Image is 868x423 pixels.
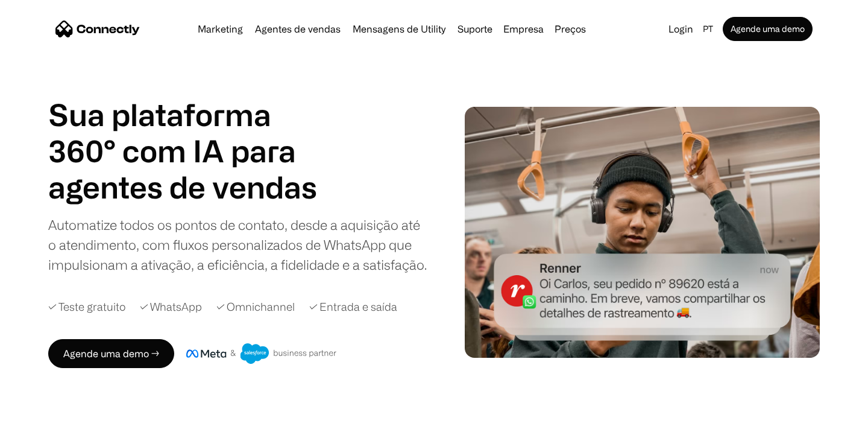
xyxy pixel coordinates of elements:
[503,21,544,37] div: Empresa
[55,20,140,38] a: home
[723,17,813,41] a: Agende uma demo
[703,21,713,37] div: pt
[698,21,720,37] div: pt
[48,169,325,205] div: carousel
[664,21,698,37] a: Login
[348,24,450,34] a: Mensagens de Utility
[500,21,547,37] div: Empresa
[186,343,337,364] img: Meta e crachá de parceiro de negócios do Salesforce.
[550,24,591,34] a: Preços
[48,339,174,368] a: Agende uma demo →
[453,24,497,34] a: Suporte
[216,299,295,315] div: ✓ Omnichannel
[193,24,248,34] a: Marketing
[250,24,345,34] a: Agentes de vendas
[140,299,202,315] div: ✓ WhatsApp
[48,169,325,205] h1: agentes de vendas
[309,299,397,315] div: ✓ Entrada e saída
[48,169,325,205] div: 1 of 4
[12,401,72,419] aside: Language selected: Português (Brasil)
[48,299,125,315] div: ✓ Teste gratuito
[24,402,72,419] ul: Language list
[48,97,325,169] h1: Sua plataforma 360° com IA para
[48,215,428,275] div: Automatize todos os pontos de contato, desde a aquisição até o atendimento, com fluxos personaliz...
